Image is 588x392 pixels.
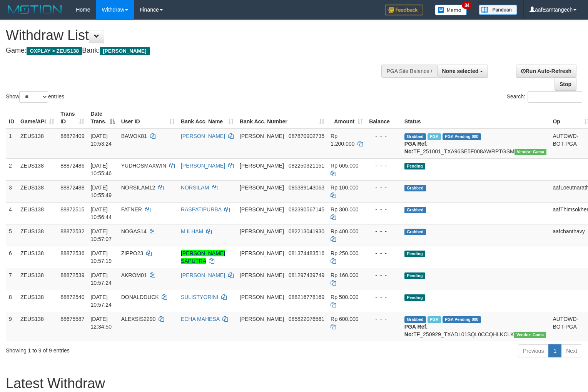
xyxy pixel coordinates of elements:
[462,2,472,9] span: 34
[404,141,428,154] b: PGA Ref. No:
[548,344,561,357] a: 1
[331,250,358,256] span: Rp 250.000
[181,316,219,322] a: ECHA MAHESA
[6,180,17,202] td: 3
[90,206,112,220] span: [DATE] 10:56:44
[369,315,398,323] div: - - -
[437,65,488,78] button: None selected
[366,107,401,129] th: Balance
[181,184,209,191] a: NORSILAM
[404,229,426,235] span: Grabbed
[17,312,57,341] td: ZEUS138
[240,272,284,278] span: [PERSON_NAME]
[17,224,57,246] td: ZEUS138
[17,129,57,159] td: ZEUS138
[428,133,441,140] span: Marked by aafanarl
[479,5,517,15] img: panduan.png
[289,250,324,256] span: Copy 081374483516 to clipboard
[121,184,155,191] span: NORSILAM12
[289,163,324,169] span: Copy 082250321151 to clipboard
[6,4,64,15] img: MOTION_logo.png
[121,228,147,234] span: NOGAS14
[27,47,82,55] span: OXPLAY > ZEUS138
[17,158,57,180] td: ZEUS138
[401,129,550,159] td: TF_251001_TXA96SE5F008AWRPTGSM
[528,91,582,103] input: Search:
[369,249,398,257] div: - - -
[289,184,324,191] span: Copy 085389143063 to clipboard
[369,184,398,191] div: - - -
[381,65,437,78] div: PGA Site Balance /
[331,163,358,169] span: Rp 605.000
[17,107,57,129] th: Game/API: activate to sort column ascending
[369,206,398,213] div: - - -
[17,180,57,202] td: ZEUS138
[289,294,324,300] span: Copy 088216778169 to clipboard
[19,91,48,103] select: Showentries
[90,250,112,264] span: [DATE] 10:57:19
[428,316,441,323] span: Marked by aafpengsreynich
[435,5,467,15] img: Button%20Memo.svg
[90,163,112,176] span: [DATE] 10:55:46
[331,133,354,147] span: Rp 1.200.000
[561,344,582,357] a: Next
[369,271,398,279] div: - - -
[181,272,225,278] a: [PERSON_NAME]
[6,246,17,268] td: 6
[507,91,582,103] label: Search:
[121,294,159,300] span: DONALDDUCK
[442,68,479,74] span: None selected
[121,250,144,256] span: ZIPPO23
[289,206,324,213] span: Copy 082390567145 to clipboard
[90,272,112,286] span: [DATE] 10:57:24
[369,132,398,140] div: - - -
[6,224,17,246] td: 5
[118,107,178,129] th: User ID: activate to sort column ascending
[240,163,284,169] span: [PERSON_NAME]
[60,316,84,322] span: 88675587
[60,250,84,256] span: 88872536
[6,290,17,312] td: 8
[289,228,324,234] span: Copy 082213041930 to clipboard
[240,133,284,139] span: [PERSON_NAME]
[331,184,358,191] span: Rp 100.000
[6,28,384,43] h1: Withdraw List
[121,272,147,278] span: AKROM01
[60,294,84,300] span: 88872540
[404,324,428,337] b: PGA Ref. No:
[443,316,481,323] span: PGA Pending
[404,251,425,257] span: Pending
[6,312,17,341] td: 9
[6,376,582,391] h1: Latest Withdraw
[60,133,84,139] span: 88872409
[404,207,426,213] span: Grabbed
[514,149,547,155] span: Vendor URL: https://trx31.1velocity.biz
[331,294,358,300] span: Rp 500.000
[90,316,112,330] span: [DATE] 12:34:50
[240,316,284,322] span: [PERSON_NAME]
[87,107,118,129] th: Date Trans.: activate to sort column descending
[404,185,426,191] span: Grabbed
[369,293,398,301] div: - - -
[90,184,112,198] span: [DATE] 10:55:49
[60,272,84,278] span: 88872539
[327,107,366,129] th: Amount: activate to sort column ascending
[401,312,550,341] td: TF_250929_TXADL01SQL0CCQHLKCLK
[121,316,156,322] span: ALEXSIS2290
[181,163,225,169] a: [PERSON_NAME]
[6,91,64,103] label: Show entries
[240,294,284,300] span: [PERSON_NAME]
[6,47,384,55] h4: Game: Bank:
[181,133,225,139] a: [PERSON_NAME]
[404,294,425,301] span: Pending
[6,268,17,290] td: 7
[181,294,218,300] a: SULISTYORINI
[121,206,142,213] span: FATNER
[369,228,398,235] div: - - -
[6,158,17,180] td: 2
[518,344,549,357] a: Previous
[289,133,324,139] span: Copy 087870902735 to clipboard
[90,294,112,308] span: [DATE] 10:57:24
[404,133,426,140] span: Grabbed
[555,78,576,91] a: Stop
